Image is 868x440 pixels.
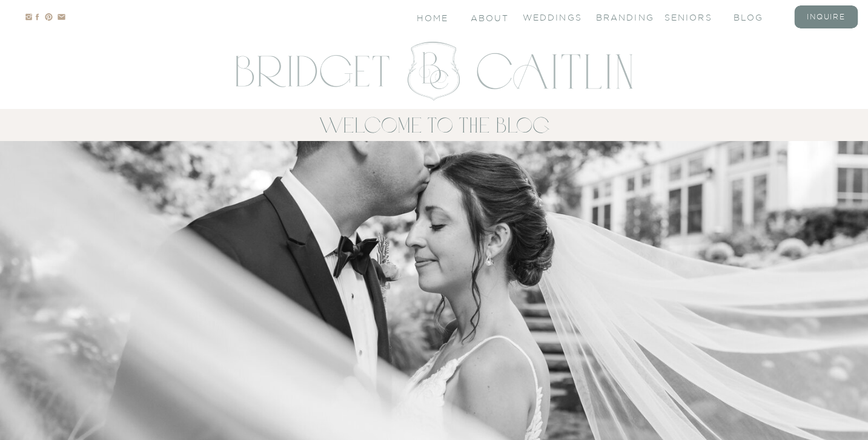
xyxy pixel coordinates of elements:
[471,12,507,22] a: About
[664,11,713,22] a: seniors
[417,12,450,22] a: Home
[802,11,850,22] a: inquire
[156,110,714,141] h2: welcome to The Blog
[523,11,571,22] a: Weddings
[734,11,782,22] a: blog
[596,11,644,22] a: branding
